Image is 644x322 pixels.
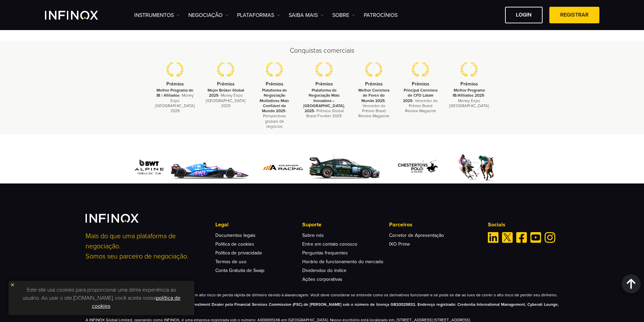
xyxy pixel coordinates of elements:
a: Patrocínios [364,11,398,19]
strong: Plataforma de Negociação Multiativos Mais Confiável do Mundo 2025 [260,88,289,113]
strong: Mejor Bróker Global 2025 [208,88,244,98]
a: Documentos legais [215,232,256,238]
strong: Principal Corretora de CFD Latam 2025 [403,88,437,103]
p: Socials [488,221,559,229]
p: - Money Expo [GEOGRAPHIC_DATA] 2025 [155,88,195,114]
img: yellow close icon [10,282,15,287]
a: Ações corporativas [302,276,342,282]
a: IXO Prime [389,241,410,247]
strong: Melhor Programa IB/Afiliados 2025 [453,88,485,98]
p: - Prêmios Global Brand Frontier 2025 [303,88,345,119]
a: Entre em contato conosco [302,241,357,247]
a: Registrar [549,7,599,23]
a: Dividendos do índice [302,268,347,273]
strong: Melhor Programa de IB / Afiliados [157,88,194,98]
p: Os derivativos são instrumentos complexos e apresentam um alto risco de perda rápida de dinheiro ... [86,292,559,298]
a: Login [505,7,543,23]
a: PLATAFORMAS [237,11,280,19]
strong: Prêmios [460,81,478,87]
strong: Prêmios [412,81,429,87]
strong: Prêmios [166,81,184,87]
a: Twitter [502,232,513,243]
p: - Vencedor do Prêmio Brand Review Magazine [403,88,438,114]
p: Mais do que uma plataforma de negociação. Somos seu parceiro de negociação. [86,231,204,262]
strong: Prêmios [217,81,235,87]
a: SOBRE [332,11,355,19]
strong: Prêmios [315,81,333,87]
p: - Money Expo [GEOGRAPHIC_DATA] [449,88,489,108]
strong: Melhor Corretora de Forex do Mundo 2025 [358,88,389,103]
a: Política de cookies [215,241,254,247]
h2: Conquistas comerciais [86,46,559,55]
p: Suporte [302,221,389,229]
a: Corretor de Apresentação [389,232,444,238]
a: Instagram [545,232,555,243]
a: Saiba mais [289,11,324,19]
a: Política de privacidade [215,250,262,256]
strong: A INFINOX Limited é autorizada e regulamentada como Investment Dealer pela Financial Services Com... [86,302,559,313]
p: Parceiros [389,221,476,229]
p: - Vencedor do Prêmio Brand Review Magazine [356,88,391,119]
p: - Perspectivas globais de negócios [257,88,292,129]
a: INFINOX Logo [45,11,114,20]
a: Linkedin [488,232,499,243]
a: Facebook [516,232,527,243]
a: Horário de funcionamento do mercado [302,259,383,265]
a: Perguntas frequentes [302,250,348,256]
a: Termos de uso [215,259,246,265]
strong: Prêmios [365,81,383,87]
a: NEGOCIAÇÃO [188,11,229,19]
a: Conta Gratuita de Swap [215,268,264,273]
a: Instrumentos [134,11,180,19]
strong: Plataforma de Negociação Mais Inovadora – [GEOGRAPHIC_DATA], 2025 [303,88,345,113]
a: Youtube [530,232,541,243]
p: - Money Expo [GEOGRAPHIC_DATA] 2025 [206,88,245,108]
a: Sobre nós [302,232,324,238]
p: Este site usa cookies para proporcionar uma ótima experiência ao usuário. Ao usar o site [DOMAIN_... [12,284,191,312]
strong: Prêmios [266,81,283,87]
p: Legal [215,221,302,229]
